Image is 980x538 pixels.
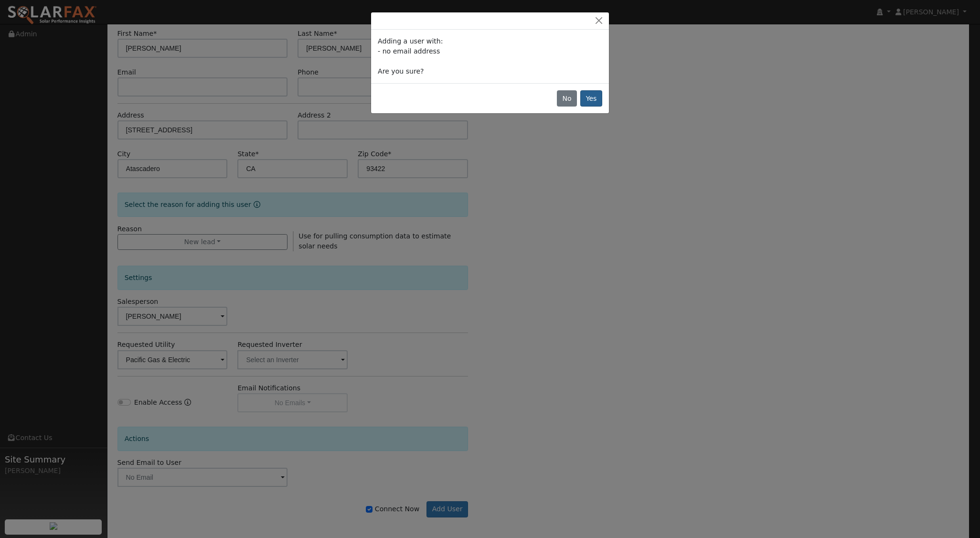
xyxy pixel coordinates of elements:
span: - no email address [378,47,440,55]
span: Adding a user with: [378,37,443,45]
span: Are you sure? [378,67,424,75]
button: Yes [580,90,602,107]
button: Close [592,16,606,26]
button: No [557,90,577,107]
